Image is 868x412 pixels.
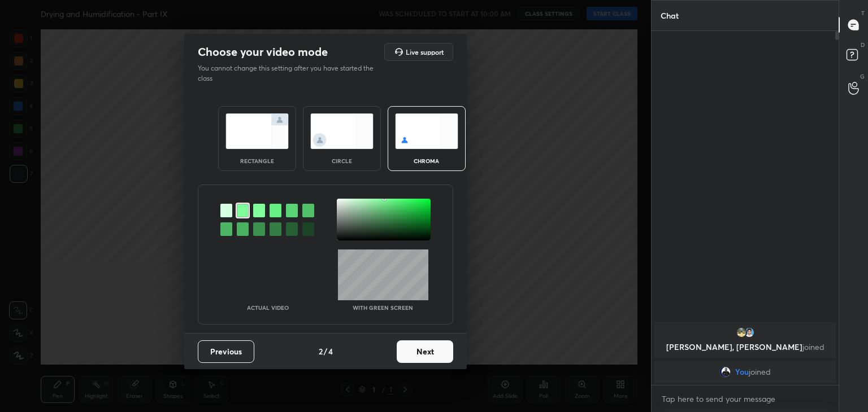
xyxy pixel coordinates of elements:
[861,9,865,17] p: T
[802,341,824,352] span: joined
[735,367,749,376] span: You
[652,1,688,30] p: Chat
[319,158,364,164] div: circle
[744,327,755,338] img: 3
[661,343,829,352] p: [PERSON_NAME], [PERSON_NAME]
[397,340,453,363] button: Next
[235,158,280,164] div: rectangle
[310,113,374,149] img: circleScreenIcon.acc0effb.svg
[324,345,327,357] h4: /
[225,113,289,149] img: normalScreenIcon.ae25ed63.svg
[861,41,865,49] p: D
[860,72,865,81] p: G
[719,366,731,378] img: 06bb0d84a8f94ea8a9cc27b112cd422f.jpg
[353,305,413,310] p: With green screen
[198,63,381,84] p: You cannot change this setting after you have started the class
[749,367,771,376] span: joined
[395,113,458,149] img: chromaScreenIcon.c19ab0a0.svg
[247,305,289,310] p: Actual Video
[319,345,323,357] h4: 2
[328,345,333,357] h4: 4
[736,327,747,338] img: b420a92da722494d926044f379b41fde.jpg
[652,320,839,385] div: grid
[404,158,449,164] div: chroma
[198,340,254,363] button: Previous
[198,45,328,59] h2: Choose your video mode
[406,49,444,55] h5: Live support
